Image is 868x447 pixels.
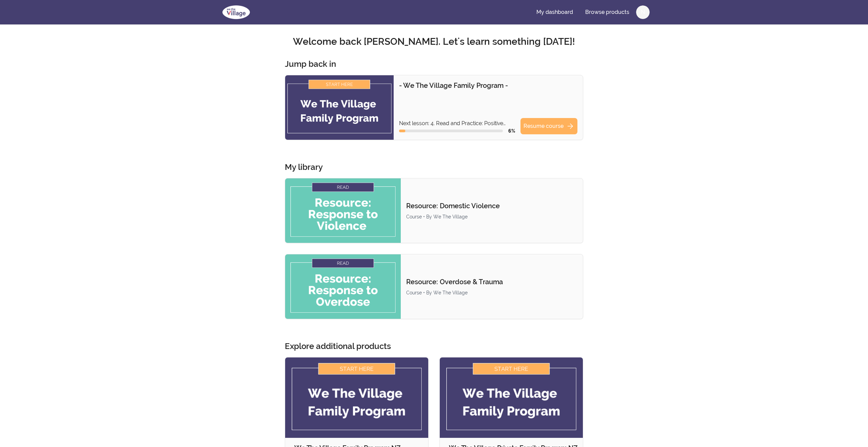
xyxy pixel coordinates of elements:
h3: Explore additional products [285,341,391,352]
a: Browse products [580,4,635,20]
a: Resume coursearrow_forward [520,118,577,134]
span: arrow_forward [566,122,574,130]
a: Product image for Resource: Domestic ViolenceResource: Domestic ViolenceCourse • By We The Village [285,178,583,243]
p: - We The Village Family Program - [399,81,577,90]
h3: My library [285,162,323,173]
span: 6 % [508,128,515,134]
img: Product image for - We The Village Family Program NZ - [285,357,428,438]
img: Product image for - We The Village Private Family Program NZ - [440,357,583,438]
div: Course • By We The Village [406,213,577,220]
img: Product image for - We The Village Family Program - [285,75,394,140]
button: N [636,5,650,19]
img: Product image for Resource: Domestic Violence [285,178,401,243]
div: Course • By We The Village [406,289,577,296]
h3: Jump back in [285,59,336,70]
a: Product image for Resource: Overdose & TraumaResource: Overdose & TraumaCourse • By We The Village [285,254,583,319]
div: Course progress [399,130,503,132]
h2: Welcome back [PERSON_NAME]. Let's learn something [DATE]! [218,36,650,48]
img: Product image for Resource: Overdose & Trauma [285,254,401,319]
p: Next lesson: 4. Read and Practice: Positive Communication [399,119,515,128]
p: Resource: Overdose & Trauma [406,277,577,287]
a: My dashboard [531,4,578,20]
img: We The Village logo [218,4,254,20]
p: Resource: Domestic Violence [406,201,577,211]
nav: Main [531,4,650,20]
